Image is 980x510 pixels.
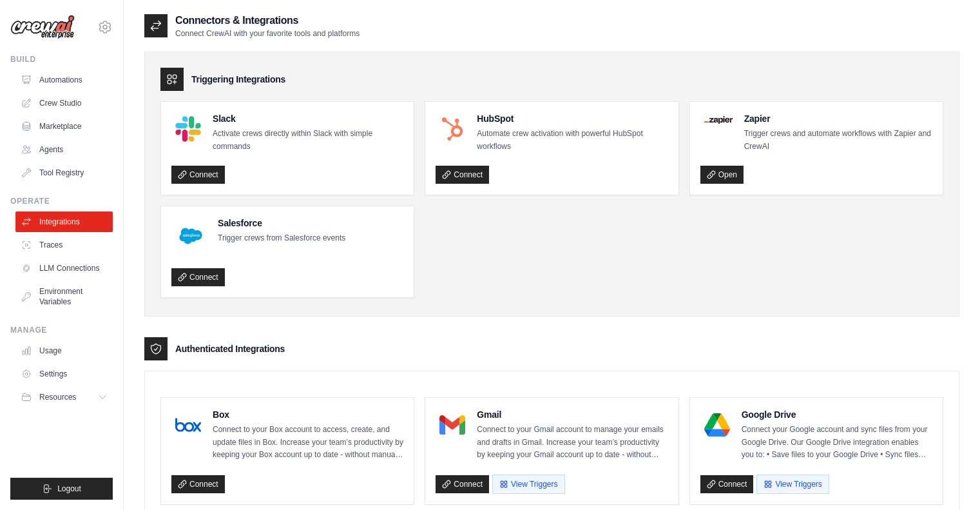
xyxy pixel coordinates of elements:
[15,162,113,183] a: Tool Registry
[477,112,668,125] h4: HubSpot
[175,412,201,438] img: Box Logo
[213,128,403,153] p: Activate crews directly within Slack with simple commands
[175,342,285,355] h3: Authenticated Integrations
[10,478,113,500] button: Logout
[492,475,564,494] button: View Triggers
[744,112,932,125] h4: Zapier
[15,93,113,113] a: Crew Studio
[10,196,113,206] div: Operate
[744,128,932,153] p: Trigger crews and automate workflows with Zapier and CrewAI
[57,484,81,494] span: Logout
[704,412,730,438] img: Google Drive Logo
[175,116,201,142] img: Slack Logo
[191,73,285,86] h3: Triggering Integrations
[171,268,225,286] a: Connect
[175,28,360,39] p: Connect CrewAI with your favorite tools and platforms
[175,221,206,251] img: Salesforce Logo
[15,387,113,407] button: Resources
[15,340,113,361] a: Usage
[10,325,113,335] div: Manage
[742,424,932,462] p: Connect your Google account and sync files from your Google Drive. Our Google Drive integration e...
[39,392,76,402] span: Resources
[477,128,668,153] p: Automate crew activation with powerful HubSpot workflows
[15,258,113,279] a: LLM Connections
[439,412,465,438] img: Gmail Logo
[477,408,668,421] h4: Gmail
[15,116,113,137] a: Marketplace
[15,70,113,90] a: Automations
[15,211,113,232] a: Integrations
[15,281,113,312] a: Environment Variables
[213,408,403,421] h4: Box
[436,475,489,493] a: Connect
[439,116,465,142] img: HubSpot Logo
[704,116,733,124] img: Zapier Logo
[171,166,225,184] a: Connect
[213,424,403,462] p: Connect to your Box account to access, create, and update files in Box. Increase your team’s prod...
[171,475,225,493] a: Connect
[742,408,932,421] h4: Google Drive
[175,13,360,28] h2: Connectors & Integrations
[10,54,113,64] div: Build
[10,15,75,39] img: Logo
[218,217,345,230] h4: Salesforce
[15,139,113,160] a: Agents
[218,232,345,245] p: Trigger crews from Salesforce events
[213,112,403,125] h4: Slack
[700,166,744,184] a: Open
[436,166,489,184] a: Connect
[477,424,668,462] p: Connect to your Gmail account to manage your emails and drafts in Gmail. Increase your team’s pro...
[15,364,113,384] a: Settings
[700,475,754,493] a: Connect
[756,475,829,494] button: View Triggers
[15,235,113,255] a: Traces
